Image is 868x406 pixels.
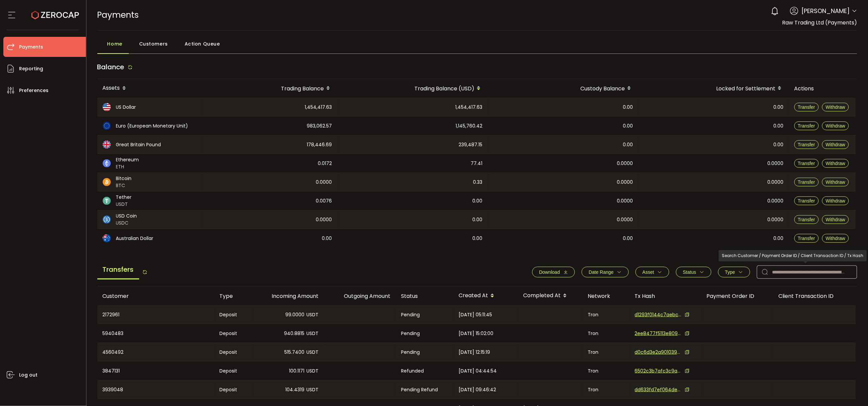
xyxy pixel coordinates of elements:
[794,140,819,149] button: Transfer
[305,103,332,111] span: 1,454,417.63
[97,260,139,279] span: Transfers
[456,103,483,111] span: 1,454,417.63
[826,161,845,166] span: Withdraw
[768,160,784,167] span: 0.0000
[583,343,630,361] div: Tron
[459,141,483,149] span: 239,487.15
[683,269,696,275] span: Status
[116,201,132,208] span: USDT
[19,370,37,380] span: Log out
[822,159,849,168] button: Withdraw
[589,269,614,275] span: Date Range
[459,330,494,337] span: [DATE] 15:02:00
[97,343,214,361] div: 4560492
[798,236,815,241] span: Transfer
[401,367,424,375] span: Refunded
[97,62,124,72] span: Balance
[473,197,483,205] span: 0.00
[307,311,319,319] span: USDT
[826,217,845,222] span: Withdraw
[826,104,845,110] span: Withdraw
[623,141,633,149] span: 0.00
[676,267,711,277] button: Status
[97,306,214,324] div: 2172961
[318,160,332,167] span: 0.0172
[826,236,845,241] span: Withdraw
[798,217,815,222] span: Transfer
[214,292,252,300] div: Type
[798,142,815,147] span: Transfer
[324,292,396,300] div: Outgoing Amount
[518,290,583,302] div: Completed At
[97,292,214,300] div: Customer
[116,156,139,163] span: Ethereum
[401,330,420,337] span: Pending
[316,178,332,186] span: 0.0000
[139,37,168,51] span: Customers
[97,361,214,380] div: 3847131
[623,122,633,130] span: 0.00
[617,160,633,167] span: 0.0000
[116,141,161,148] span: Great Britain Pound
[768,216,784,224] span: 0.0000
[582,267,629,277] button: Date Range
[214,381,252,399] div: Deposit
[201,83,337,94] div: Trading Balance
[583,306,630,324] div: Tron
[459,386,496,394] span: [DATE] 09:46:42
[635,330,682,337] span: 2ee8477f5113e8096a829f4457e2e53f120c613d7393881144421d24418d60c8
[701,292,773,300] div: Payment Order ID
[401,348,420,356] span: Pending
[107,37,122,51] span: Home
[116,213,137,220] span: USD Coin
[782,19,857,26] span: Raw Trading Ltd (Payments)
[635,368,682,375] span: 6502c3b7afc3c9ad1e367f2b8d4587acee3a92122766e09f775a6584222de1fb
[307,122,332,130] span: 983,062.57
[473,178,483,186] span: 0.33
[316,216,332,224] span: 0.0000
[289,367,305,375] span: 100.1171
[794,234,819,243] button: Transfer
[401,386,438,394] span: Pending Refund
[583,292,630,300] div: Network
[19,86,49,95] span: Preferences
[488,83,639,94] div: Custody Balance
[798,179,815,185] span: Transfer
[583,324,630,343] div: Tron
[116,194,132,201] span: Tether
[630,292,701,300] div: Tx Hash
[794,159,819,168] button: Transfer
[822,215,849,224] button: Withdraw
[97,324,214,343] div: 5940483
[774,122,784,130] span: 0.00
[532,267,575,277] button: Download
[97,9,139,21] span: Payments
[725,269,735,275] span: Type
[623,235,633,242] span: 0.00
[116,235,154,242] span: Australian Dollar
[307,330,319,337] span: USDT
[794,215,819,224] button: Transfer
[459,367,497,375] span: [DATE] 04:44:54
[337,83,488,94] div: Trading Balance (USD)
[103,234,111,242] img: aud_portfolio.svg
[539,269,560,275] span: Download
[822,103,849,111] button: Withdraw
[773,292,856,300] div: Client Transaction ID
[116,220,137,227] span: USDC
[214,324,252,343] div: Deposit
[635,311,682,318] span: d1293f0144c7aebc4f2bfc87d1f550e37a4917cfa7207e2c809d777289c72baf
[774,103,784,111] span: 0.00
[790,334,868,406] iframe: Chat Widget
[617,216,633,224] span: 0.0000
[322,235,332,242] span: 0.00
[103,216,111,224] img: usdc_portfolio.svg
[794,178,819,186] button: Transfer
[583,381,630,399] div: Tron
[97,83,201,94] div: Assets
[252,292,324,300] div: Incoming Amount
[774,141,784,149] span: 0.00
[459,348,490,356] span: [DATE] 12:15:19
[826,179,845,185] span: Withdraw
